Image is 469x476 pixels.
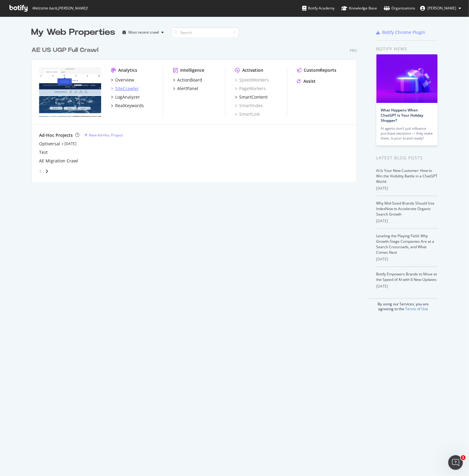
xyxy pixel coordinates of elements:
[448,455,463,470] iframe: Intercom live chat
[376,45,438,52] div: Botify news
[39,158,78,164] a: AE Migration Crawl
[376,54,438,103] img: What Happens When ChatGPT Is Your Holiday Shopper?
[173,77,202,83] a: ActionBoard
[384,5,415,11] div: Organizations
[31,46,101,55] a: AE US UGP Full Crawl
[45,168,49,174] div: angle-right
[297,67,336,73] a: CustomReports
[111,103,144,109] a: RealKeywords
[304,67,336,73] div: CustomReports
[177,85,198,92] div: AlertPanel
[115,103,144,109] div: RealKeywords
[427,5,456,11] span: Eric Hammond
[89,133,123,138] div: New Ad-Hoc Project
[376,284,438,289] div: [DATE]
[64,141,76,146] a: [DATE]
[239,94,268,100] div: SmartContent
[180,67,204,73] div: Intelligence
[381,126,433,141] div: AI agents don’t just influence purchase decisions — they make them. Is your brand ready?
[115,94,140,100] div: LogAnalyzer
[242,67,263,73] div: Activation
[297,78,316,84] a: Assist
[341,5,377,11] div: Knowledge Base
[376,201,435,217] a: Why Mid-Sized Brands Should Use IndexNow to Accelerate Organic Search Growth
[235,111,260,117] a: SmartLink
[32,6,87,11] span: Welcome back, [PERSON_NAME] !
[84,133,123,138] a: New Ad-Hoc Project
[350,48,357,53] div: Pro
[235,85,266,92] a: PageWorkers
[120,27,167,37] button: Most recent crawl
[415,3,466,13] button: [PERSON_NAME]
[405,306,428,311] a: Terms of Use
[31,46,98,55] div: AE US UGP Full Crawl
[39,141,60,147] a: Optiversal
[461,455,466,460] span: 1
[369,298,438,311] div: By using our Services, you are agreeing to the
[303,78,316,84] div: Assist
[118,67,137,73] div: Analytics
[376,256,438,262] div: [DATE]
[171,27,239,38] input: Search
[39,67,101,117] img: www.ae.com
[39,149,48,155] a: Test
[129,31,159,34] div: Most recent crawl
[376,168,438,184] a: AI Is Your New Customer: How to Win the Visibility Battle in a ChatGPT World
[31,38,362,182] div: grid
[31,26,115,38] div: My Web Properties
[376,218,438,224] div: [DATE]
[115,85,139,92] div: SiteCrawler
[115,77,134,83] div: Overview
[302,5,335,11] div: Botify Academy
[235,94,268,100] a: SmartContent
[111,77,134,83] a: Overview
[376,186,438,191] div: [DATE]
[376,233,434,255] a: Leveling the Playing Field: Why Growth-Stage Companies Are at a Search Crossroads, and What Comes...
[39,132,73,138] div: Ad-Hoc Projects
[235,103,263,109] a: SmartIndex
[381,107,423,123] a: What Happens When ChatGPT Is Your Holiday Shopper?
[235,77,269,83] a: SpeedWorkers
[177,77,202,83] div: ActionBoard
[383,29,426,35] div: Botify Chrome Plugin
[37,166,45,176] div: angle-left
[173,85,198,92] a: AlertPanel
[376,29,426,35] a: Botify Chrome Plugin
[111,94,140,100] a: LogAnalyzer
[111,85,139,92] a: SiteCrawler
[376,271,437,282] a: Botify Empowers Brands to Move at the Speed of AI with 6 New Updates
[376,154,438,161] div: Latest Blog Posts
